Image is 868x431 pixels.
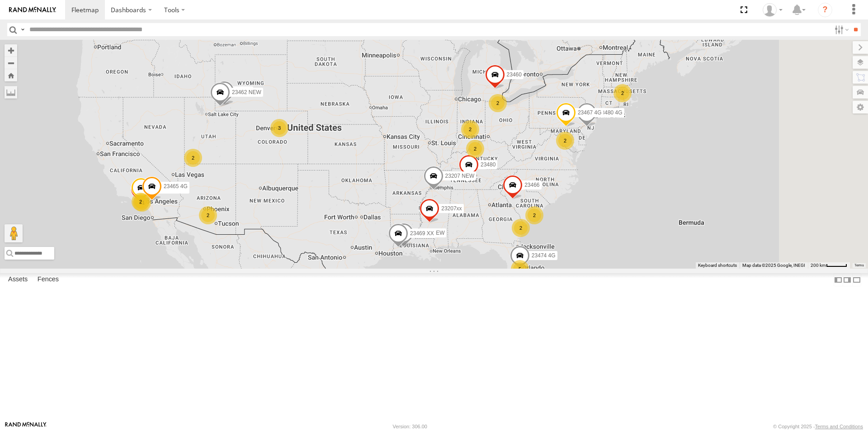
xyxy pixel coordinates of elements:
[532,253,556,259] span: 23474 4G
[742,263,805,268] span: Map data ©2025 Google, INEGI
[578,109,602,116] span: 23467 4G
[507,71,522,78] span: 23460
[184,149,202,167] div: 2
[512,219,530,237] div: 2
[5,57,17,69] button: Zoom out
[524,182,539,188] span: 23466
[19,23,26,36] label: Search Query
[5,69,17,81] button: Zoom Home
[232,89,261,95] span: 23462 NEW
[4,274,32,286] label: Assets
[556,132,574,150] div: 2
[445,173,475,179] span: 23207 NEW
[525,206,543,224] div: 2
[815,424,863,429] a: Terms and Conditions
[818,3,832,17] i: ?
[9,7,56,13] img: rand-logo.svg
[410,230,434,237] span: 23469 XX
[33,274,63,286] label: Fences
[843,273,852,286] label: Dock Summary Table to the Right
[599,109,623,116] span: 23480 4G
[5,44,17,57] button: Zoom in
[5,86,17,99] label: Measure
[5,224,23,242] button: Drag Pegman onto the map to open Street View
[773,424,863,429] div: © Copyright 2025 -
[811,263,826,268] span: 200 km
[852,273,861,286] label: Hide Summary Table
[834,273,843,286] label: Dock Summary Table to the Left
[441,205,462,212] span: 23207xx
[466,140,484,158] div: 2
[5,422,47,431] a: Visit our Website
[808,262,850,269] button: Map Scale: 200 km per 43 pixels
[461,120,479,138] div: 2
[132,193,150,211] div: 2
[613,84,632,102] div: 2
[853,101,868,114] label: Map Settings
[698,262,737,269] button: Keyboard shortcuts
[759,3,786,17] div: Sardor Khadjimedov
[270,119,288,137] div: 3
[393,424,427,429] div: Version: 306.00
[199,206,217,224] div: 2
[489,94,507,112] div: 2
[831,23,850,36] label: Search Filter Options
[164,183,188,189] span: 23465 4G
[511,260,529,278] div: 5
[854,263,864,267] a: Terms (opens in new tab)
[481,161,495,168] span: 23480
